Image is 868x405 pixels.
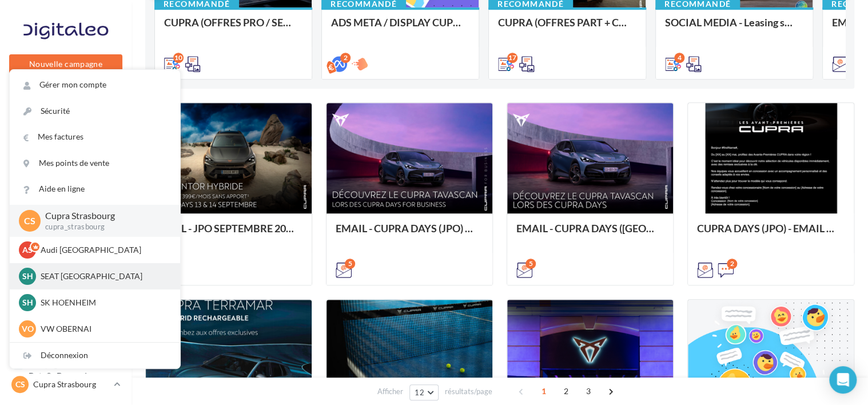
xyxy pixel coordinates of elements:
[665,17,803,39] div: SOCIAL MEDIA - Leasing social électrique - CUPRA Born
[10,343,180,368] div: Déconnexion
[7,142,125,167] a: Boîte de réception9
[727,259,737,269] div: 2
[173,53,184,63] div: 10
[164,17,302,39] div: CUPRA (OFFRES PRO / SEPT) - SOCIAL MEDIA
[10,124,180,150] a: Mes factures
[445,386,492,397] span: résultats/page
[29,357,118,382] span: Campagnes DataOnDemand
[7,114,125,138] a: Opérations
[41,244,166,256] p: Audi [GEOGRAPHIC_DATA]
[10,176,180,202] a: Aide en ligne
[7,314,125,348] a: PLV et print personnalisable
[7,229,125,253] a: Contacts
[41,323,166,335] p: VW OBERNAI
[9,54,122,74] button: Nouvelle campagne
[41,271,166,282] p: SEAT [GEOGRAPHIC_DATA]
[45,222,162,232] p: cupra_strasbourg
[340,53,351,63] div: 2
[45,209,162,223] p: Cupra Strasbourg
[7,86,120,110] button: Notifications
[155,223,302,245] div: EMAIL - JPO SEPTEMBRE 2025
[331,17,469,39] div: ADS META / DISPLAY CUPRA DAYS Septembre 2025
[345,259,355,269] div: 5
[22,271,33,282] span: SH
[697,223,845,245] div: CUPRA DAYS (JPO) - EMAIL + SMS
[535,382,553,400] span: 1
[7,352,125,386] a: Campagnes DataOnDemand
[336,223,483,245] div: EMAIL - CUPRA DAYS (JPO) Fleet Générique
[516,223,664,245] div: EMAIL - CUPRA DAYS ([GEOGRAPHIC_DATA]) Private Générique
[22,323,34,335] span: VO
[525,259,536,269] div: 5
[498,17,636,39] div: CUPRA (OFFRES PART + CUPRA DAYS / SEPT) - SOCIAL MEDIA
[22,244,33,256] span: AS
[7,172,125,196] a: Visibilité en ligne
[10,72,180,98] a: Gérer mon compte
[377,386,403,397] span: Afficher
[409,384,439,400] button: 12
[22,297,33,308] span: SH
[415,388,424,397] span: 12
[41,297,166,308] p: SK HOENHEIM
[10,150,180,176] a: Mes points de vente
[557,382,575,400] span: 2
[7,286,125,310] a: Calendrier
[507,53,517,63] div: 17
[33,379,109,390] p: Cupra Strasbourg
[7,201,125,225] a: Campagnes
[579,382,598,400] span: 3
[9,374,122,395] a: CS Cupra Strasbourg
[15,379,25,390] span: CS
[829,366,857,394] div: Open Intercom Messenger
[674,53,684,63] div: 4
[7,257,125,281] a: Médiathèque
[24,214,35,227] span: CS
[10,98,180,124] a: Sécurité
